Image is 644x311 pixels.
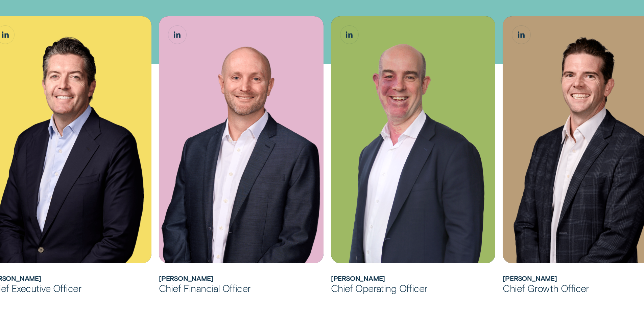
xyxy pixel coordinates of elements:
h2: Sam Harding [331,274,495,282]
div: Chief Operating Officer [331,282,495,294]
div: Chief Financial Officer [159,282,324,294]
h2: Matthew Lewis [159,274,324,282]
a: Sam Harding, Chief Operating Officer LinkedIn button [340,26,358,44]
div: Sam Harding, Chief Operating Officer [331,16,495,263]
img: Matthew Lewis [159,16,324,263]
img: Sam Harding [331,16,495,263]
a: James Goodwin, Chief Growth Officer LinkedIn button [512,26,530,44]
div: Matthew Lewis, Chief Financial Officer [159,16,324,263]
a: Matthew Lewis, Chief Financial Officer LinkedIn button [168,26,186,44]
